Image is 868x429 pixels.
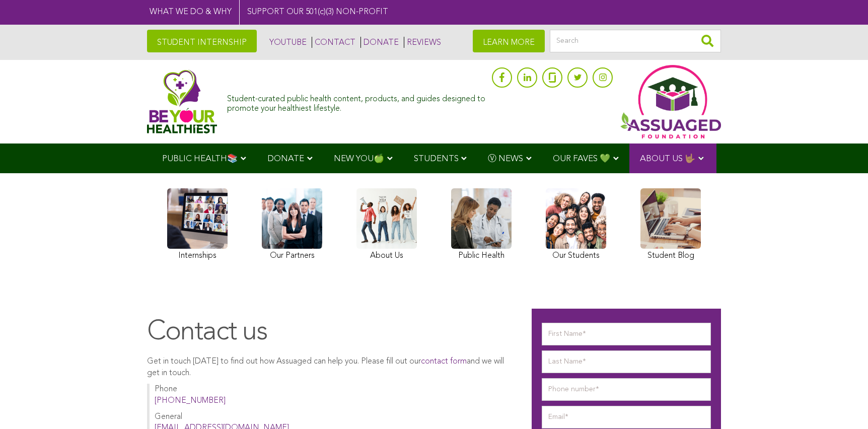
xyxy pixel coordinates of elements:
iframe: Chat Widget [818,381,868,429]
a: YOUTUBE [267,37,307,48]
a: [PHONE_NUMBER] [155,397,226,405]
img: Assuaged [147,69,217,133]
a: REVIEWS [404,37,441,48]
input: Search [550,30,721,52]
span: STUDENTS [414,155,459,163]
div: Student-curated public health content, products, and guides designed to promote your healthiest l... [227,90,487,114]
a: LEARN MORE [473,30,545,52]
span: OUR FAVES 💚 [553,155,610,163]
span: ABOUT US 🤟🏽 [640,155,695,163]
input: Last Name* [542,350,711,373]
a: contact form [421,357,467,366]
span: PUBLIC HEALTH📚 [162,155,238,163]
img: glassdoor [549,73,556,83]
input: Email* [542,406,711,428]
a: CONTACT [312,37,355,48]
div: Navigation Menu [147,144,721,173]
p: Phone [155,384,512,406]
a: STUDENT INTERNSHIP [147,30,257,52]
input: Phone number* [542,378,711,401]
a: DONATE [360,37,399,48]
span: DONATE [267,155,304,163]
h1: Contact us [147,316,512,349]
input: First Name* [542,323,711,345]
span: Ⓥ NEWS [488,155,523,163]
p: Get in touch [DATE] to find out how Assuaged can help you. Please fill out our and we will get in... [147,356,512,379]
span: NEW YOU🍏 [334,155,384,163]
img: Assuaged App [620,65,721,138]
